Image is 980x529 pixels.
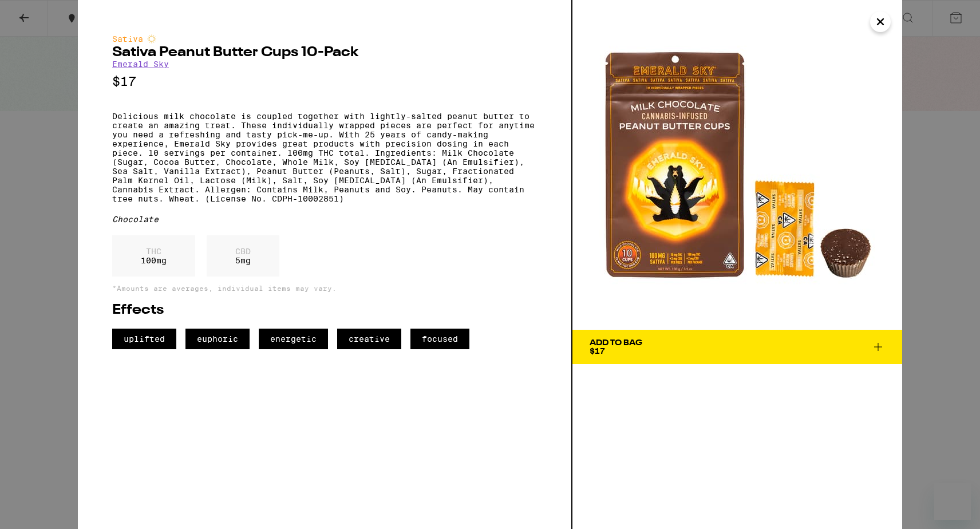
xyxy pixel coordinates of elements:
[235,247,251,256] p: CBD
[112,303,537,317] h2: Effects
[259,329,328,349] span: energetic
[112,215,537,224] div: Chocolate
[870,11,891,32] button: Close
[147,34,156,44] img: sativaColor.svg
[112,74,537,89] p: $17
[590,339,642,347] div: Add To Bag
[112,235,195,277] div: 100 mg
[207,235,279,277] div: 5 mg
[185,329,250,349] span: euphoric
[934,483,971,520] iframe: Button to launch messaging window
[112,329,176,349] span: uplifted
[590,346,605,356] span: $17
[112,285,537,292] p: *Amounts are averages, individual items may vary.
[112,46,537,60] h2: Sativa Peanut Butter Cups 10-Pack
[112,34,537,44] div: Sativa
[112,60,169,69] a: Emerald Sky
[410,329,469,349] span: focused
[337,329,401,349] span: creative
[141,247,167,256] p: THC
[112,112,537,203] p: Delicious milk chocolate is coupled together with lightly-salted peanut butter to create an amazi...
[572,330,902,364] button: Add To Bag$17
